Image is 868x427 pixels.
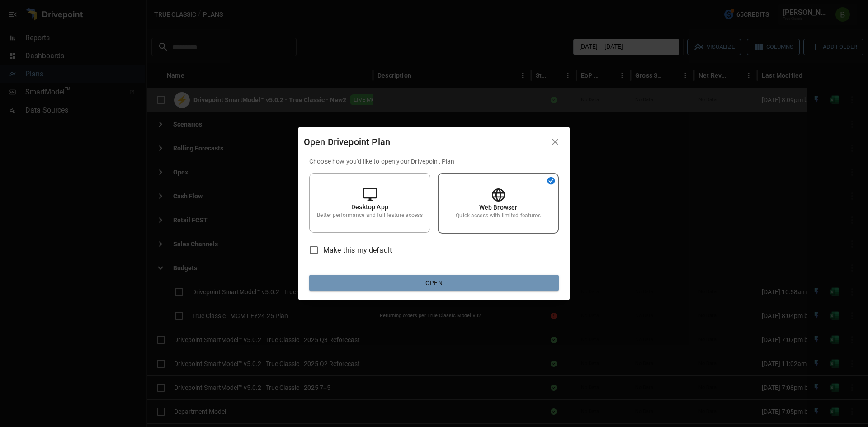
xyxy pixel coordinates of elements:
[456,212,540,220] p: Quick access with limited features
[479,203,518,212] p: Web Browser
[323,245,392,256] span: Make this my default
[317,211,422,219] p: Better performance and full feature access
[309,275,559,291] button: Open
[351,202,388,211] p: Desktop App
[304,135,546,149] div: Open Drivepoint Plan
[309,157,559,166] p: Choose how you'd like to open your Drivepoint Plan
